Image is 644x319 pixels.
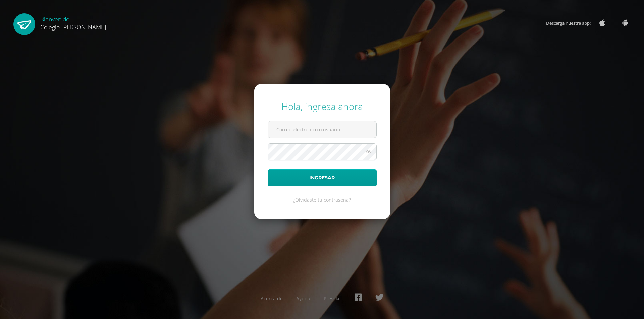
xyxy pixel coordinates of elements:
[40,23,106,31] span: Colegio [PERSON_NAME]
[546,17,597,29] span: Descarga nuestra app:
[296,295,310,302] a: Ayuda
[261,295,283,302] a: Acerca de
[40,13,106,31] div: Bienvenido,
[268,169,377,186] button: Ingresar
[293,196,351,203] a: ¿Olvidaste tu contraseña?
[324,295,341,302] a: Presskit
[268,100,377,113] div: Hola, ingresa ahora
[268,121,376,138] input: Correo electrónico o usuario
